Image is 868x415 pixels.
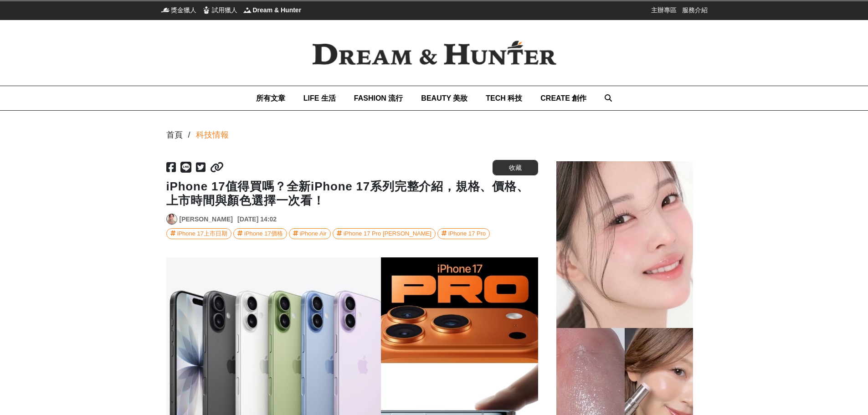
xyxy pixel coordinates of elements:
[354,94,403,102] span: FASHION 流行
[486,94,522,102] span: TECH 科技
[177,229,228,239] div: iPhone 17上市日期
[167,214,177,224] img: Avatar
[166,129,183,141] div: 首頁
[161,5,170,15] img: 獎金獵人
[237,215,277,224] div: [DATE] 14:02
[161,5,196,15] a: 獎金獵人獎金獵人
[233,228,287,239] a: iPhone 17價格
[298,26,571,80] img: Dream & Hunter
[486,86,522,110] a: TECH 科技
[202,5,237,15] a: 試用獵人試用獵人
[166,179,538,208] h1: iPhone 17值得買嗎？全新iPhone 17系列完整介紹，規格、價格、上市時間與顏色選擇一次看！
[540,94,586,102] span: CREATE 創作
[354,86,403,110] a: FASHION 流行
[180,215,233,224] a: [PERSON_NAME]
[243,5,302,15] a: Dream & HunterDream & Hunter
[256,94,285,102] span: 所有文章
[253,5,302,15] span: Dream & Hunter
[344,229,431,239] div: iPhone 17 Pro [PERSON_NAME]
[682,5,708,15] a: 服務介紹
[196,129,229,141] a: 科技情報
[166,214,177,225] a: Avatar
[289,228,331,239] a: iPhone Air
[303,86,336,110] a: LIFE 生活
[437,228,490,239] a: iPhone 17 Pro
[188,129,190,141] div: /
[448,229,486,239] div: iPhone 17 Pro
[256,86,285,110] a: 所有文章
[244,229,283,239] div: iPhone 17價格
[243,5,252,15] img: Dream & Hunter
[333,228,436,239] a: iPhone 17 Pro [PERSON_NAME]
[171,5,196,15] span: 獎金獵人
[421,94,467,102] span: BEAUTY 美妝
[493,160,538,175] button: 收藏
[300,229,327,239] div: iPhone Air
[212,5,237,15] span: 試用獵人
[202,5,211,15] img: 試用獵人
[540,86,586,110] a: CREATE 創作
[303,94,336,102] span: LIFE 生活
[651,5,677,15] a: 主辦專區
[166,228,232,239] a: iPhone 17上市日期
[421,86,467,110] a: BEAUTY 美妝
